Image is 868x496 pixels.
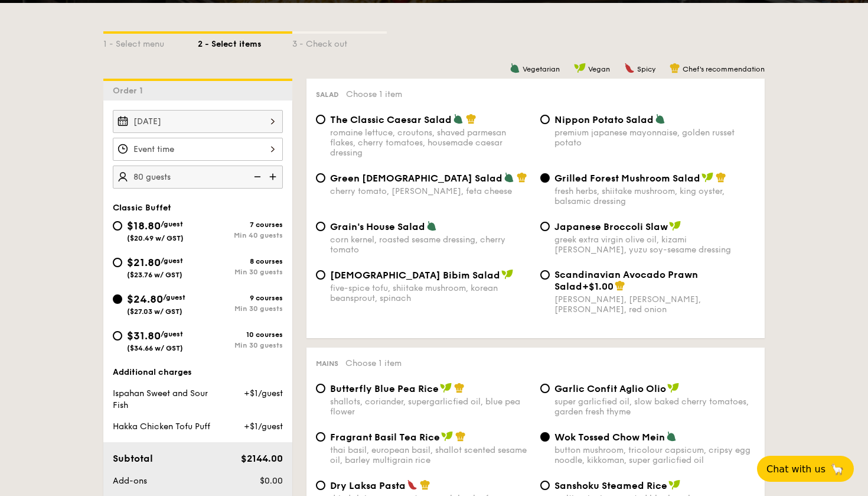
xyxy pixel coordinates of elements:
[540,173,550,183] input: Grilled Forest Mushroom Saladfresh herbs, shiitake mushroom, king oyster, balsamic dressing
[260,476,283,486] span: $0.00
[113,476,147,486] span: Add-ons
[454,382,465,393] img: icon-chef-hat.a58ddaea.svg
[198,330,283,339] div: 10 courses
[701,172,713,183] img: icon-vegan.f8ff3823.svg
[316,270,325,280] input: [DEMOGRAPHIC_DATA] Bibim Saladfive-spice tofu, shiitake mushroom, korean beansprout, spinach
[113,166,283,189] input: Number of guests
[345,358,402,368] span: Choose 1 item
[316,432,325,442] input: Fragrant Basil Tea Ricethai basil, european basil, shallot scented sesame oil, barley multigrain ...
[103,34,198,50] div: 1 - Select menu
[316,384,325,393] input: Butterfly Blue Pea Riceshallots, coriander, supergarlicfied oil, blue pea flower
[346,89,402,99] span: Choose 1 item
[426,221,437,231] img: icon-vegetarian.fe4039eb.svg
[198,304,283,313] div: Min 30 guests
[683,65,765,73] span: Chef's recommendation
[198,268,283,276] div: Min 30 guests
[316,173,325,183] input: Green [DEMOGRAPHIC_DATA] Saladcherry tomato, [PERSON_NAME], feta cheese
[766,463,825,475] span: Chat with us
[247,166,265,188] img: icon-reduce.1d2dbef1.svg
[667,382,679,393] img: icon-vegan.f8ff3823.svg
[554,186,755,206] div: fresh herbs, shiitake mushroom, king oyster, balsamic dressing
[161,220,183,228] span: /guest
[330,235,531,255] div: corn kernel, roasted sesame dressing, cherry tomato
[330,186,531,196] div: cherry tomato, [PERSON_NAME], feta cheese
[330,383,439,394] span: Butterfly Blue Pea Rice
[330,173,502,184] span: Green [DEMOGRAPHIC_DATA] Salad
[615,280,625,291] img: icon-chef-hat.a58ddaea.svg
[127,234,184,242] span: ($20.49 w/ GST)
[504,172,514,183] img: icon-vegetarian.fe4039eb.svg
[127,271,182,279] span: ($23.76 w/ GST)
[113,258,122,267] input: $21.80/guest($23.76 w/ GST)8 coursesMin 30 guests
[453,114,464,124] img: icon-vegetarian.fe4039eb.svg
[588,65,610,73] span: Vegan
[440,382,452,393] img: icon-vegan.f8ff3823.svg
[540,115,550,124] input: Nippon Potato Saladpremium japanese mayonnaise, golden russet potato
[330,128,531,158] div: romaine lettuce, croutons, shaved parmesan flakes, cherry tomatoes, housemade caesar dressing
[441,431,453,442] img: icon-vegan.f8ff3823.svg
[637,65,655,73] span: Spicy
[241,453,283,464] span: $2144.00
[244,422,283,432] span: +$1/guest
[113,422,210,432] span: Hakka Chicken Tofu Puff
[161,330,183,338] span: /guest
[554,173,700,184] span: Grilled Forest Mushroom Salad
[669,221,681,231] img: icon-vegan.f8ff3823.svg
[420,479,430,490] img: icon-chef-hat.a58ddaea.svg
[540,222,550,231] input: Japanese Broccoli Slawgreek extra virgin olive oil, kizami [PERSON_NAME], yuzu soy-sesame dressing
[670,63,680,73] img: icon-chef-hat.a58ddaea.svg
[554,114,654,125] span: Nippon Potato Salad
[113,221,122,231] input: $18.80/guest($20.49 w/ GST)7 coursesMin 40 guests
[316,90,339,99] span: Salad
[127,307,182,316] span: ($27.03 w/ GST)
[198,341,283,349] div: Min 30 guests
[330,221,425,232] span: Grain's House Salad
[330,270,500,281] span: [DEMOGRAPHIC_DATA] Bibim Salad
[292,34,387,50] div: 3 - Check out
[554,397,755,417] div: super garlicfied oil, slow baked cherry tomatoes, garden fresh thyme
[554,294,755,315] div: [PERSON_NAME], [PERSON_NAME], [PERSON_NAME], red onion
[517,172,527,183] img: icon-chef-hat.a58ddaea.svg
[540,384,550,393] input: Garlic Confit Aglio Oliosuper garlicfied oil, slow baked cherry tomatoes, garden fresh thyme
[830,462,844,476] span: 🦙
[244,388,283,398] span: +$1/guest
[668,479,680,490] img: icon-vegan.f8ff3823.svg
[127,344,183,352] span: ($34.66 w/ GST)
[501,269,513,280] img: icon-vegan.f8ff3823.svg
[540,481,550,490] input: Sanshoku Steamed Ricemultigrain rice, roasted black soybean
[582,281,614,292] span: +$1.00
[113,388,208,410] span: Ispahan Sweet and Sour Fish
[554,269,698,292] span: Scandinavian Avocado Prawn Salad
[554,235,755,255] div: greek extra virgin olive oil, kizami [PERSON_NAME], yuzu soy-sesame dressing
[655,114,665,124] img: icon-vegetarian.fe4039eb.svg
[716,172,726,183] img: icon-chef-hat.a58ddaea.svg
[113,367,283,378] div: Additional charges
[113,138,283,161] input: Event time
[265,166,283,188] img: icon-add.58712e84.svg
[163,293,185,302] span: /guest
[554,432,665,443] span: Wok Tossed Chow Mein
[198,294,283,302] div: 9 courses
[161,257,183,265] span: /guest
[407,479,417,490] img: icon-spicy.37a8142b.svg
[554,128,755,148] div: premium japanese mayonnaise, golden russet potato
[113,86,148,96] span: Order 1
[316,359,338,368] span: Mains
[316,115,325,124] input: The Classic Caesar Saladromaine lettuce, croutons, shaved parmesan flakes, cherry tomatoes, house...
[466,114,477,124] img: icon-chef-hat.a58ddaea.svg
[554,383,666,394] span: Garlic Confit Aglio Olio
[455,431,466,442] img: icon-chef-hat.a58ddaea.svg
[540,270,550,280] input: Scandinavian Avocado Prawn Salad+$1.00[PERSON_NAME], [PERSON_NAME], [PERSON_NAME], red onion
[554,480,667,491] span: Sanshoku Steamed Rice
[666,431,677,442] img: icon-vegetarian.fe4039eb.svg
[113,453,153,464] span: Subtotal
[113,110,283,133] input: Event date
[127,219,161,232] span: $18.80
[316,222,325,231] input: Grain's House Saladcorn kernel, roasted sesame dressing, cherry tomato
[198,257,283,265] div: 8 courses
[523,65,560,73] span: Vegetarian
[330,397,531,417] div: shallots, coriander, supergarlicfied oil, blue pea flower
[510,63,520,73] img: icon-vegetarian.fe4039eb.svg
[330,445,531,465] div: thai basil, european basil, shallot scented sesame oil, barley multigrain rice
[127,293,163,306] span: $24.80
